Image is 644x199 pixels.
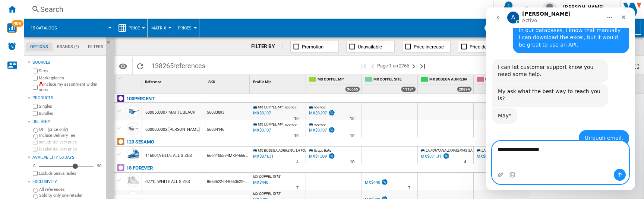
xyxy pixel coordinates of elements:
[33,188,38,193] input: All references
[464,158,466,166] div: Delivery Time : 4 days
[95,163,103,169] div: 90
[419,75,473,94] div: MX BODEGA AURRERA 20894 offers sold by MX BODEGA AURRERA
[6,52,143,76] div: Antonietta dice…
[128,161,140,173] button: Enviar un mensaje…
[318,77,360,83] span: MX COPPEL MP
[39,111,103,116] label: Bundles
[258,148,294,152] span: MX BODEGA AURRERA
[309,128,327,133] div: MX$3,107
[118,19,143,37] div: Price
[284,105,297,109] span: : nocnoc
[402,41,451,53] button: Price increase
[350,132,354,140] div: Delivery Time : 10 days
[364,179,388,186] div: MX$440
[373,77,416,83] span: MX COPPEL SITE
[314,122,325,126] span: nocnoc
[252,75,306,86] div: Profile Min Sort None
[145,104,195,121] div: 6000500007 MATTE BLACK
[32,60,103,66] div: Sources
[39,82,103,93] label: Include my assortment within stats
[409,57,418,75] button: Next page
[33,104,38,109] input: Singles
[208,80,215,84] span: SKU
[414,44,444,50] span: Price increase
[83,42,108,51] md-tab-item: Filters
[33,128,38,133] input: OFF (price only)
[205,120,250,138] div: 56884146
[296,184,299,192] div: Delivery Time : 7 days
[126,138,154,146] div: Click to filter on that brand
[39,82,43,86] img: mysite-not-bg-18x18.png
[328,153,335,159] img: promotionV3.png
[28,19,110,37] div: 15 catalogs
[32,95,103,101] div: Products
[23,164,29,170] button: Selector de emoji
[346,41,395,53] button: Unavailable
[6,52,122,75] div: I can let customer support know you need some help.
[151,19,170,37] button: Matrix
[484,19,537,37] div: Competidores (16)
[294,148,353,152] span: : LA FONTANA ZAPATERIAS SA DE CV
[93,123,143,139] div: through email.
[39,75,103,81] label: Marketplaces
[470,44,501,50] span: Price decrease
[314,148,331,152] span: Grupo Balia
[26,42,53,51] md-tab-item: Options
[365,180,380,185] div: MX$440
[252,179,268,186] div: Last updated : Monday, 6 October 2025 06:50
[133,57,148,75] button: Reload
[296,158,299,166] div: Delivery Time : 4 days
[145,147,192,164] div: 116001A BLUE ALL SIZES
[252,110,271,117] div: Last updated : Monday, 6 October 2025 07:37
[39,139,103,145] label: Include delivery price
[6,100,143,123] div: Antonietta dice…
[290,41,339,53] button: Promotion
[345,86,360,92] div: 36665 offers sold by MX COPPEL MP
[482,148,539,152] span: LA FONTANA ZAPATERIAS SA DE CV
[33,111,38,116] input: Bundles
[178,26,192,31] span: Prices
[485,77,528,83] span: MX WALMART
[381,179,388,185] img: promotionV3.png
[6,123,143,145] div: jorge dice…
[284,122,297,126] span: : nocnoc
[421,154,441,159] div: MX$871.31
[377,57,409,75] span: Page 1 on 2766
[127,75,142,86] div: Sort None
[39,171,103,176] label: Exclude unavailables
[151,26,166,31] span: Matrix
[145,173,190,190] div: 0271L WHITE ALL SIZES
[401,86,416,92] div: 11181 offers sold by MX COPPEL SITE
[33,147,38,152] input: Display delivery price
[143,75,205,86] div: Reference Sort None
[12,20,23,27] span: NEW
[253,192,281,196] span: MX COPPEL SITE
[116,59,130,73] button: Options
[33,140,38,145] input: Include delivery price
[31,163,37,169] div: 0
[205,173,250,190] div: 8663622-IR-8663622-240
[99,127,137,135] div: through email.
[251,43,283,50] div: FILTER BY
[368,57,377,75] button: >Previous page
[12,57,107,70] span: I can let customer support know you need some help.
[106,37,115,51] button: Hide
[253,174,281,179] span: MX COPPEL SITE
[308,110,335,117] div: MX$3,107
[350,115,354,123] div: Delivery Time : 10 days
[33,69,38,73] input: Sites
[33,134,38,139] input: Include Delivery Fee
[258,122,283,126] span: MX COPPEL MP
[145,80,161,84] span: Reference
[205,146,250,164] div: 666410557-IMKP-666410298N5082
[7,42,16,51] img: alerts-logo.svg
[458,41,506,53] button: Price decrease
[252,75,306,86] div: Sort None
[32,155,103,161] div: Availability 60 Days
[126,94,155,103] div: Click to filter on that brand
[39,104,103,109] label: Singles
[31,26,57,31] span: 15 catalogs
